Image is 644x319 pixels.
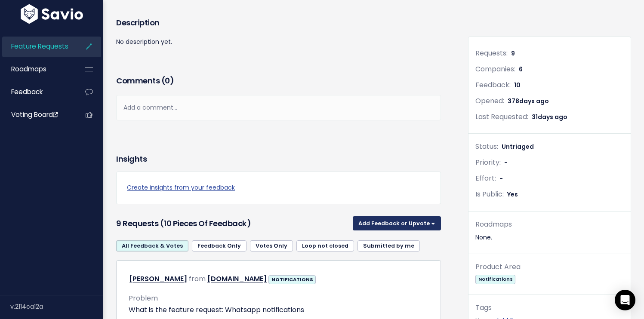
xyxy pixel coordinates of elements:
span: from [189,274,206,284]
span: Last Requested: [475,112,528,122]
a: Loop not closed [296,240,354,252]
span: Companies: [475,64,515,74]
span: 31 [532,113,567,121]
div: Tags [475,302,624,314]
div: Roadmaps [475,218,624,231]
span: days ago [519,97,549,105]
h3: Description [116,17,441,29]
div: v.2114ca12a [10,295,103,318]
span: - [499,174,503,183]
div: None. [475,232,624,243]
a: Submitted by me [357,240,420,252]
span: Voting Board [11,110,58,119]
span: - [504,158,508,167]
span: Yes [507,190,518,199]
span: 0 [165,75,170,86]
a: Feedback Only [192,240,247,252]
div: Open Intercom Messenger [615,290,635,310]
p: What is the feature request: Whatsapp notifications [129,305,428,315]
p: No description yet. [116,37,441,47]
span: Requests: [475,48,508,58]
span: 378 [508,97,549,105]
span: 9 [511,49,515,58]
span: 6 [519,65,523,74]
span: days ago [538,113,567,121]
a: [PERSON_NAME] [129,274,187,284]
a: [DOMAIN_NAME] [207,274,267,284]
span: Problem [129,293,158,303]
h3: Insights [116,153,147,165]
a: Votes Only [250,240,293,252]
span: Notifications [475,275,515,284]
span: Roadmaps [11,64,46,74]
span: Opened: [475,96,504,106]
a: Feedback [2,82,71,102]
h3: 9 Requests (10 pieces of Feedback) [116,218,349,230]
a: All Feedback & Votes [116,240,188,252]
span: Feedback [11,87,43,96]
a: Create insights from your feedback [127,182,430,193]
span: Untriaged [502,142,534,151]
a: Voting Board [2,105,71,125]
span: Effort: [475,173,496,183]
img: logo-white.9d6f32f41409.svg [18,4,85,24]
a: Roadmaps [2,59,71,79]
div: Product Area [475,261,624,273]
span: Is Public: [475,189,504,199]
span: Status: [475,141,498,151]
span: 10 [514,81,521,89]
a: Feature Requests [2,37,71,56]
div: Add a comment... [116,95,441,120]
span: Feedback: [475,80,511,90]
span: Feature Requests [11,42,68,51]
button: Add Feedback or Upvote [353,216,441,230]
span: Priority: [475,157,501,167]
strong: NOTIFICATIONS [271,276,313,283]
h3: Comments ( ) [116,75,441,87]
